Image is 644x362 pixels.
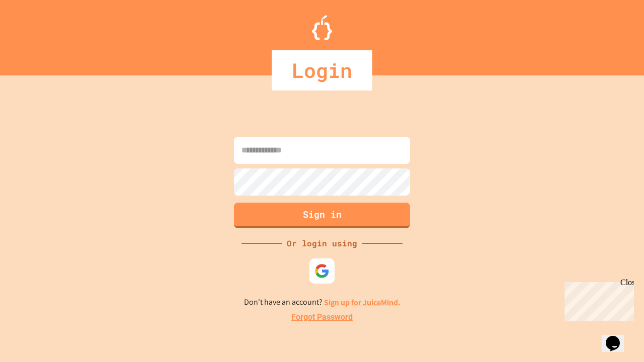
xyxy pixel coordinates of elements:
iframe: chat widget [602,322,634,352]
iframe: chat widget [560,278,634,321]
a: Sign up for JuiceMind. [324,297,400,308]
div: Or login using [282,237,362,249]
img: Logo.svg [312,15,332,40]
button: Sign in [234,203,410,228]
p: Don't have an account? [244,296,400,309]
a: Forgot Password [291,311,353,323]
div: Chat with us now!Close [4,4,69,64]
div: Login [272,50,372,90]
img: google-icon.svg [314,263,330,279]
